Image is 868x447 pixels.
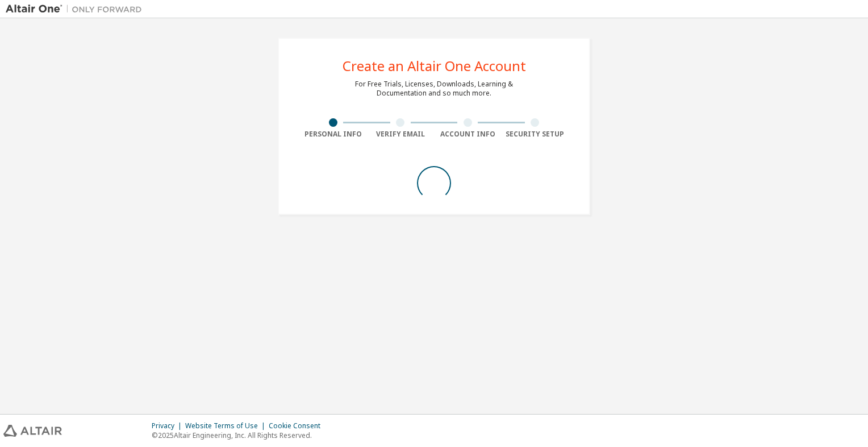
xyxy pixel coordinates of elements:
p: © 2025 Altair Engineering, Inc. All Rights Reserved. [152,431,327,440]
div: Security Setup [502,130,569,139]
div: Website Terms of Use [185,421,269,431]
div: For Free Trials, Licenses, Downloads, Learning & Documentation and so much more. [355,80,513,98]
img: Altair One [6,3,148,15]
div: Cookie Consent [269,421,327,431]
div: Verify Email [367,130,435,139]
img: altair_logo.svg [3,425,62,437]
div: Personal Info [299,130,367,139]
div: Account Info [434,130,502,139]
div: Privacy [152,421,185,431]
div: Create an Altair One Account [343,59,526,73]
